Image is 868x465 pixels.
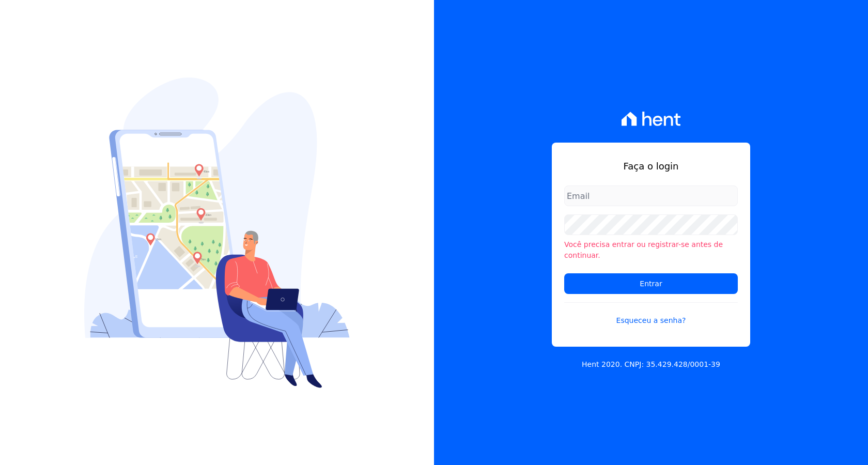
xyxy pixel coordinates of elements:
input: Email [564,185,738,206]
input: Entrar [564,273,738,294]
a: Esqueceu a senha? [564,302,738,326]
li: Você precisa entrar ou registrar-se antes de continuar. [564,239,738,261]
h1: Faça o login [564,159,738,173]
img: Login [84,78,350,388]
p: Hent 2020. CNPJ: 35.429.428/0001-39 [582,359,720,370]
